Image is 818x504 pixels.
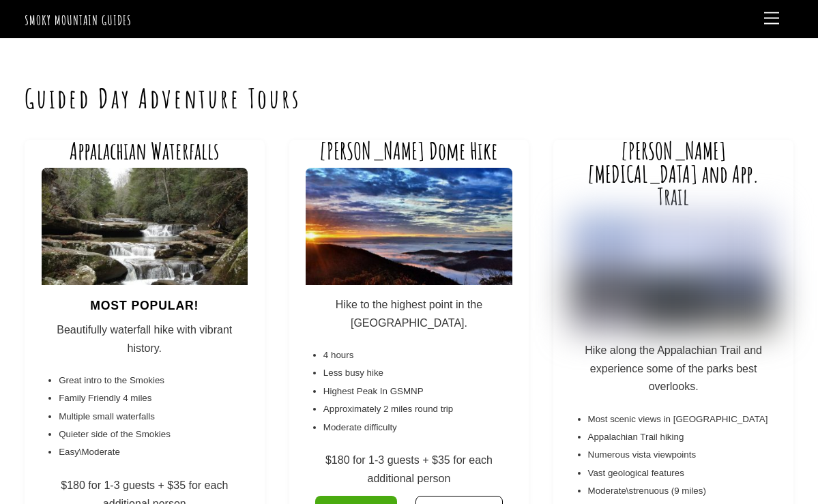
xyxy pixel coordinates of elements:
[588,482,777,500] li: Moderate\strenuous (9 miles)
[319,136,498,165] a: [PERSON_NAME] Dome Hike
[758,5,785,32] a: Menu
[588,428,777,446] li: Appalachian Trail hiking
[42,296,248,315] h4: Most popular!
[588,464,777,482] li: Vast geological features
[59,408,248,426] li: Multiple small waterfalls
[59,426,248,443] li: Quieter side of the Smokies
[323,383,512,400] li: Highest Peak In GSMNP
[306,451,512,488] p: $180 for 1-3 guests + $35 for each additional person
[306,296,512,332] p: Hike to the highest point in the [GEOGRAPHIC_DATA].
[323,400,512,418] li: Approximately 2 miles round trip
[587,136,759,211] a: [PERSON_NAME][MEDICAL_DATA] and App. Trail
[588,411,777,428] li: Most scenic views in [GEOGRAPHIC_DATA]
[306,168,512,285] img: slide
[323,419,512,436] li: Moderate difficulty
[42,168,248,285] img: 2242952610_0057f41b49_o-min
[70,136,219,165] a: Appalachian Waterfalls
[323,346,512,364] li: 4 hours
[25,12,132,29] a: Smoky Mountain Guides
[42,321,248,357] p: Beautifully waterfall hike with vibrant history.
[570,213,776,331] img: The+Bunion
[59,389,248,407] li: Family Friendly 4 miles
[25,83,793,114] h1: Guided Day Adventure Tours
[570,342,776,396] p: Hike along the Appalachian Trail and experience some of the parks best overlooks.
[323,364,512,382] li: Less busy hike
[59,372,248,389] li: Great intro to the Smokies
[59,443,248,461] li: Easy\Moderate
[588,446,777,464] li: Numerous vista viewpoints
